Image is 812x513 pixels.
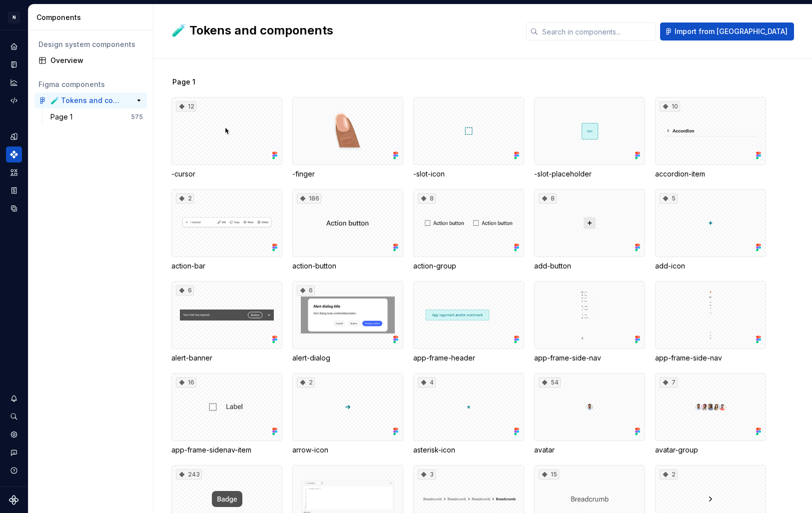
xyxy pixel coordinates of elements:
div: 7 [660,377,678,387]
div: add-icon [655,261,766,271]
div: arrow-icon [292,445,403,455]
div: action-group [413,261,524,271]
div: Design system components [38,39,143,49]
div: app-frame-side-nav [655,353,766,363]
a: Home [6,38,22,54]
div: 5add-icon [655,189,766,271]
div: -slot-icon [413,97,524,179]
div: 6 [176,285,194,295]
div: 16 [176,377,196,387]
div: Figma components [38,79,143,89]
div: -cursor [171,169,282,179]
span: Import from [GEOGRAPHIC_DATA] [675,26,788,36]
a: Analytics [6,74,22,90]
div: Components [36,12,149,22]
div: -slot-placeholder [534,169,645,179]
div: 2 [660,469,678,479]
div: app-frame-side-nav [655,281,766,363]
div: 4asterisk-icon [413,373,524,455]
div: 8action-group [413,189,524,271]
button: Import from [GEOGRAPHIC_DATA] [660,22,794,40]
div: -slot-icon [413,169,524,179]
div: N [8,11,20,23]
div: 6alert-dialog [292,281,403,363]
div: 2action-bar [171,189,282,271]
div: 186 [297,193,321,203]
div: 186action-button [292,189,403,271]
a: Assets [6,164,22,180]
div: 4 [418,377,436,387]
button: Notifications [6,390,22,406]
a: Storybook stories [6,182,22,198]
a: Settings [6,426,22,442]
a: Components [6,146,22,162]
div: Overview [50,55,143,65]
div: app-frame-side-nav [534,353,645,363]
div: 2 [297,377,315,387]
div: 7avatar-group [655,373,766,455]
a: Data sources [6,200,22,216]
div: 6alert-banner [171,281,282,363]
button: Contact support [6,444,22,460]
div: action-button [292,261,403,271]
a: Documentation [6,56,22,72]
h2: 🧪 Tokens and components [171,22,514,38]
div: 🧪 Tokens and components [50,95,125,105]
div: -finger [292,169,403,179]
div: 575 [131,113,143,121]
div: 15 [539,469,559,479]
div: 10accordion-item [655,97,766,179]
div: 8 [418,193,436,203]
div: app-frame-header [413,281,524,363]
div: accordion-item [655,169,766,179]
div: 8 [539,193,557,203]
input: Search in components... [538,22,656,40]
div: 243 [176,469,202,479]
div: alert-dialog [292,353,403,363]
div: Page 1 [50,112,76,122]
button: N [2,6,26,28]
div: avatar-group [655,445,766,455]
div: 12 [176,101,196,111]
div: 5 [660,193,678,203]
div: 3 [418,469,436,479]
div: 54 [539,377,561,387]
a: Overview [34,52,147,68]
div: alert-banner [171,353,282,363]
div: 54avatar [534,373,645,455]
div: 16app-frame-sidenav-item [171,373,282,455]
div: -finger [292,97,403,179]
div: app-frame-header [413,353,524,363]
svg: Supernova Logo [9,495,19,505]
div: -slot-placeholder [534,97,645,179]
div: app-frame-sidenav-item [171,445,282,455]
div: action-bar [171,261,282,271]
div: add-button [534,261,645,271]
span: Page 1 [172,77,195,87]
a: Design tokens [6,128,22,144]
div: avatar [534,445,645,455]
a: Code automation [6,92,22,108]
div: 8add-button [534,189,645,271]
div: 2 [176,193,194,203]
a: 🧪 Tokens and components [34,92,147,108]
button: Search ⌘K [6,408,22,424]
a: Page 1575 [46,109,147,125]
div: 2arrow-icon [292,373,403,455]
div: app-frame-side-nav [534,281,645,363]
div: asterisk-icon [413,445,524,455]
